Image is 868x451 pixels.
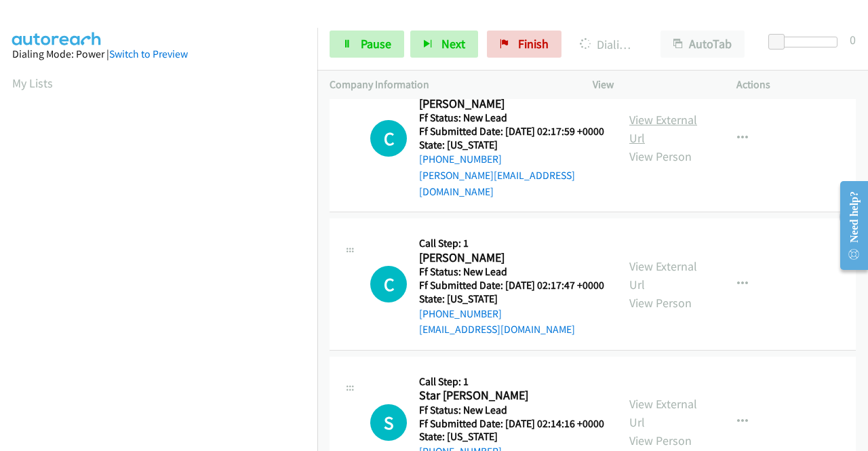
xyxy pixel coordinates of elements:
[419,111,605,125] h5: Ff Status: New Lead
[419,404,604,417] h5: Ff Status: New Lead
[660,31,745,58] button: AutoTab
[419,153,502,165] a: [PHONE_NUMBER]
[419,307,502,320] a: [PHONE_NUMBER]
[487,31,561,58] a: Finish
[629,112,697,146] a: View External Url
[370,266,407,302] h1: C
[629,433,692,448] a: View Person
[361,36,391,52] span: Pause
[410,31,478,58] button: Next
[330,31,404,58] a: Pause
[370,120,407,157] h1: C
[593,77,712,93] p: View
[370,120,407,157] div: The call is yet to be attempted
[370,404,407,441] h1: S
[419,292,604,306] h5: State: [US_STATE]
[419,430,604,444] h5: State: [US_STATE]
[419,237,604,250] h5: Call Step: 1
[419,138,605,152] h5: State: [US_STATE]
[775,37,837,47] div: Delay between calls (in seconds)
[629,149,692,164] a: View Person
[419,96,600,112] h2: [PERSON_NAME]
[370,266,407,302] div: The call is yet to be attempted
[370,404,407,441] div: The call is yet to be attempted
[419,279,604,292] h5: Ff Submitted Date: [DATE] 02:17:47 +0000
[441,36,465,52] span: Next
[580,35,636,54] p: Dialing [PERSON_NAME]
[629,258,697,292] a: View External Url
[419,388,600,404] h2: Star [PERSON_NAME]
[419,265,604,279] h5: Ff Status: New Lead
[109,47,188,60] a: Switch to Preview
[419,250,600,266] h2: [PERSON_NAME]
[518,36,549,52] span: Finish
[419,323,575,336] a: [EMAIL_ADDRESS][DOMAIN_NAME]
[736,77,856,93] p: Actions
[419,125,605,138] h5: Ff Submitted Date: [DATE] 02:17:59 +0000
[629,295,692,311] a: View Person
[330,77,568,93] p: Company Information
[850,31,856,49] div: 0
[12,46,305,62] div: Dialing Mode: Power |
[829,172,868,279] iframe: Resource Center
[629,396,697,430] a: View External Url
[419,375,604,389] h5: Call Step: 1
[12,75,53,91] a: My Lists
[419,417,604,431] h5: Ff Submitted Date: [DATE] 02:14:16 +0000
[419,169,575,198] a: [PERSON_NAME][EMAIL_ADDRESS][DOMAIN_NAME]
